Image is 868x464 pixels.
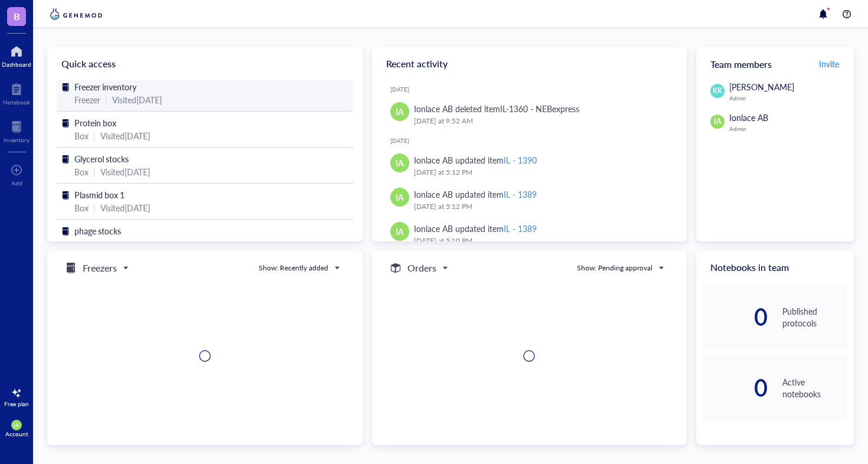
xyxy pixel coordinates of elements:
[729,94,847,102] div: Admin
[390,137,678,144] div: [DATE]
[74,165,89,178] div: Box
[396,191,404,204] span: IA
[381,183,678,217] a: IAIonlace AB updated itemIL - 1389[DATE] at 5:12 PM
[14,9,20,24] span: B
[713,86,722,96] span: KK
[372,47,687,80] div: Recent activity
[74,225,121,237] span: phage stocks
[5,430,28,437] div: Account
[83,261,117,275] h5: Freezers
[696,251,854,284] div: Notebooks in team
[414,188,537,201] div: Ionlace AB updated item
[47,7,105,21] img: genemod-logo
[11,179,22,187] div: Add
[414,115,668,127] div: [DATE] at 9:52 AM
[414,201,668,213] div: [DATE] at 5:12 PM
[729,125,847,132] div: Admin
[819,58,839,70] span: Invite
[782,376,847,400] div: Active notebooks
[407,261,436,275] h5: Orders
[396,156,404,169] span: IA
[74,129,89,142] div: Box
[4,117,30,143] a: Inventory
[3,99,30,106] div: Notebook
[74,93,100,106] div: Freezer
[396,105,404,118] span: IA
[390,86,678,93] div: [DATE]
[3,80,30,106] a: Notebook
[100,129,150,142] div: Visited [DATE]
[729,112,768,123] span: Ionlace AB
[121,237,123,250] div: |
[381,149,678,183] a: IAIonlace AB updated itemIL - 1390[DATE] at 5:12 PM
[93,129,96,142] div: |
[100,201,150,214] div: Visited [DATE]
[74,189,125,201] span: Plasmid box 1
[2,42,31,68] a: Dashboard
[696,47,854,80] div: Team members
[4,136,30,143] div: Inventory
[93,165,96,178] div: |
[703,378,768,397] div: 0
[4,400,29,407] div: Free plan
[414,166,668,178] div: [DATE] at 5:12 PM
[504,223,537,234] div: IL - 1389
[14,421,19,429] span: IA
[782,305,847,329] div: Published protocols
[74,153,129,165] span: Glycerol stocks
[414,222,537,235] div: Ionlace AB updated item
[259,263,328,273] div: Show: Recently added
[703,308,768,326] div: 0
[100,165,150,178] div: Visited [DATE]
[128,237,178,250] div: Visited [DATE]
[2,61,31,68] div: Dashboard
[381,217,678,251] a: IAIonlace AB updated itemIL - 1389[DATE] at 5:10 PM
[414,102,579,115] div: Ionlace AB deleted item
[714,116,721,127] span: IA
[93,201,96,214] div: |
[74,201,89,214] div: Box
[105,93,107,106] div: |
[500,103,579,115] div: IL-1360 - NEBexpress
[818,54,840,73] button: Invite
[577,263,652,273] div: Show: Pending approval
[504,188,537,200] div: IL - 1389
[74,81,136,93] span: Freezer inventory
[112,93,162,106] div: Visited [DATE]
[504,154,537,166] div: IL - 1390
[74,237,116,250] div: Item Group
[414,153,537,166] div: Ionlace AB updated item
[47,47,363,80] div: Quick access
[729,81,794,93] span: [PERSON_NAME]
[74,117,116,129] span: Protein box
